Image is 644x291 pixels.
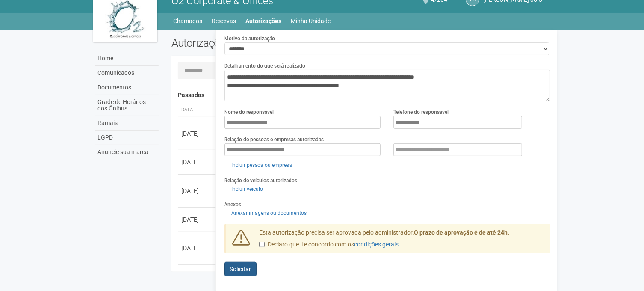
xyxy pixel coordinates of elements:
[224,35,275,42] label: Motivo da autorização
[224,62,305,70] label: Detalhamento do que será realizado
[95,95,159,116] a: Grade de Horários dos Ônibus
[95,51,159,66] a: Home
[171,36,354,49] h2: Autorizações
[393,108,449,116] label: Telefone do responsável
[224,184,266,194] a: Incluir veículo
[95,116,159,131] a: Ramais
[224,262,257,276] button: Solicitar
[181,215,213,224] div: [DATE]
[95,131,159,145] a: LGPD
[181,129,213,138] div: [DATE]
[259,242,265,247] input: Declaro que li e concordo com oscondições gerais
[181,244,213,252] div: [DATE]
[224,208,309,218] a: Anexar imagens ou documentos
[253,229,550,253] div: Esta autorização precisa ser aprovada pelo administrador.
[212,15,236,27] a: Reservas
[224,108,274,116] label: Nome do responsável
[414,229,509,236] strong: O prazo de aprovação é de até 24h.
[181,158,213,166] div: [DATE]
[230,266,251,273] span: Solicitar
[173,15,202,27] a: Chamados
[178,103,216,117] th: Data
[95,145,159,159] a: Anuncie sua marca
[95,80,159,95] a: Documentos
[181,187,213,195] div: [DATE]
[224,201,241,208] label: Anexos
[259,241,399,249] label: Declaro que li e concordo com os
[245,15,281,27] a: Autorizações
[354,241,399,248] a: condições gerais
[224,177,297,184] label: Relação de veículos autorizados
[178,92,544,98] h4: Passadas
[291,15,331,27] a: Minha Unidade
[224,136,324,143] label: Relação de pessoas e empresas autorizadas
[95,66,159,80] a: Comunicados
[224,160,295,170] a: Incluir pessoa ou empresa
